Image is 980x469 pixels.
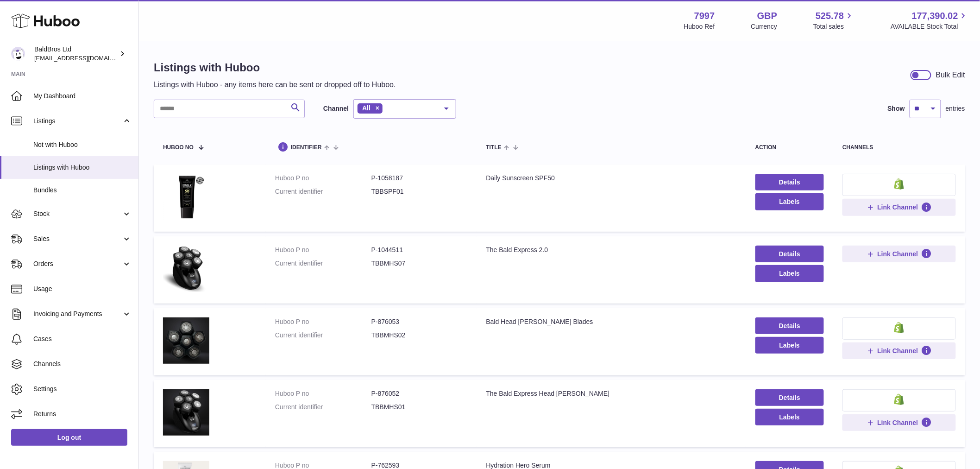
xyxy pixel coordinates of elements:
[694,10,715,22] strong: 7997
[371,187,468,196] dd: TBBSPF01
[486,145,502,151] span: title
[755,145,824,151] div: action
[154,80,396,90] p: Listings with Huboo - any items here can be sent or dropped off to Huboo.
[842,246,956,262] button: Link Channel
[33,335,132,343] span: Cases
[878,203,918,211] span: Link Channel
[842,342,956,359] button: Link Channel
[33,163,132,172] span: Listings with Huboo
[33,92,132,101] span: My Dashboard
[275,403,371,412] dt: Current identifier
[894,394,904,405] img: shopify-small.png
[891,22,969,31] span: AVAILABLE Stock Total
[371,331,468,340] dd: TBBMHS02
[684,22,715,31] div: Huboo Ref
[486,317,737,326] div: Bald Head [PERSON_NAME] Blades
[371,259,468,268] dd: TBBMHS07
[842,199,956,215] button: Link Channel
[371,246,468,254] dd: P-1044511
[878,347,918,355] span: Link Channel
[486,246,737,254] div: The Bald Express 2.0
[33,410,132,418] span: Returns
[842,145,956,151] div: channels
[275,389,371,398] dt: Huboo P no
[755,246,824,262] a: Details
[33,209,122,218] span: Stock
[163,389,209,436] img: The Bald Express Head Shaver
[894,178,904,190] img: shopify-small.png
[362,104,371,112] span: All
[11,429,127,446] a: Log out
[371,174,468,183] dd: P-1058187
[912,10,958,22] span: 177,390.02
[33,234,122,243] span: Sales
[755,265,824,282] button: Labels
[154,60,396,75] h1: Listings with Huboo
[816,10,844,22] span: 525.78
[33,186,132,195] span: Bundles
[33,360,132,368] span: Channels
[33,385,132,393] span: Settings
[888,104,905,113] label: Show
[936,70,965,80] div: Bulk Edit
[33,285,132,293] span: Usage
[163,317,209,364] img: Bald Head Shaver Blades
[755,193,824,210] button: Labels
[275,174,371,183] dt: Huboo P no
[757,10,777,22] strong: GBP
[486,174,737,183] div: Daily Sunscreen SPF50
[842,414,956,431] button: Link Channel
[751,22,778,31] div: Currency
[946,104,965,113] span: entries
[755,389,824,406] a: Details
[878,250,918,258] span: Link Channel
[755,409,824,425] button: Labels
[323,104,349,113] label: Channel
[371,389,468,398] dd: P-876052
[11,47,25,61] img: internalAdmin-7997@internal.huboo.com
[755,174,824,190] a: Details
[891,10,969,31] a: 177,390.02 AVAILABLE Stock Total
[894,322,904,333] img: shopify-small.png
[33,310,122,318] span: Invoicing and Payments
[275,331,371,340] dt: Current identifier
[163,174,209,220] img: Daily Sunscreen SPF50
[275,187,371,196] dt: Current identifier
[371,317,468,326] dd: P-876053
[33,117,122,126] span: Listings
[163,246,209,292] img: The Bald Express 2.0
[275,317,371,326] dt: Huboo P no
[371,403,468,412] dd: TBBMHS01
[33,260,122,268] span: Orders
[275,259,371,268] dt: Current identifier
[34,54,136,62] span: [EMAIL_ADDRESS][DOMAIN_NAME]
[813,22,854,31] span: Total sales
[33,140,132,149] span: Not with Huboo
[486,389,737,398] div: The Bald Express Head [PERSON_NAME]
[34,45,118,63] div: BaldBros Ltd
[755,337,824,354] button: Labels
[813,10,854,31] a: 525.78 Total sales
[275,246,371,254] dt: Huboo P no
[291,145,322,151] span: identifier
[755,317,824,334] a: Details
[163,145,194,151] span: Huboo no
[878,418,918,427] span: Link Channel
